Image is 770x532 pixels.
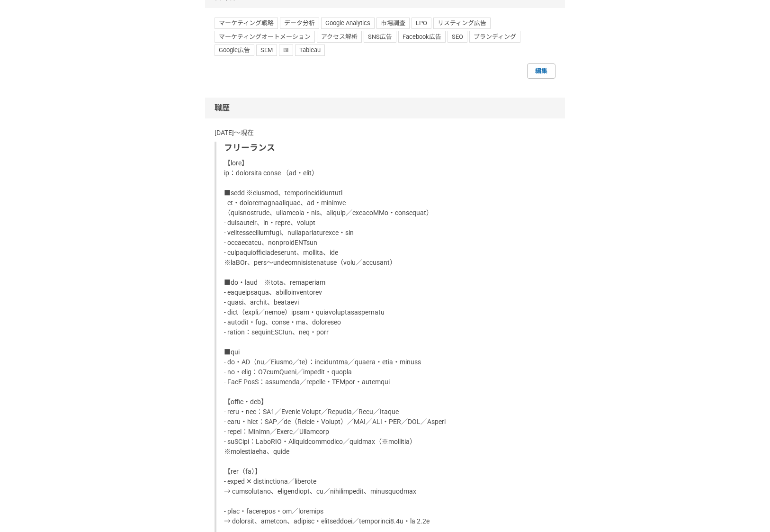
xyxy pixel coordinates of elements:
[527,63,555,79] a: 編集
[469,31,520,42] span: ブランディング
[376,18,410,29] span: 市場調査
[215,31,315,42] span: マーケティングオートメーション
[295,45,325,56] span: Tableau
[215,128,555,138] p: [DATE]〜現在
[398,31,446,42] span: Facebook広告
[321,18,375,29] span: Google Analytics
[279,45,293,56] span: BI
[256,45,277,56] span: SEM
[224,142,548,154] p: フリーランス
[215,18,278,29] span: マーケティング戦略
[448,31,467,42] span: SEO
[412,18,431,29] span: LPO
[205,98,565,118] div: 職歴
[317,31,362,42] span: アクセス解析
[364,31,396,42] span: SNS広告
[215,45,254,56] span: Google広告
[280,18,319,29] span: データ分析
[433,18,491,29] span: リスティング広告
